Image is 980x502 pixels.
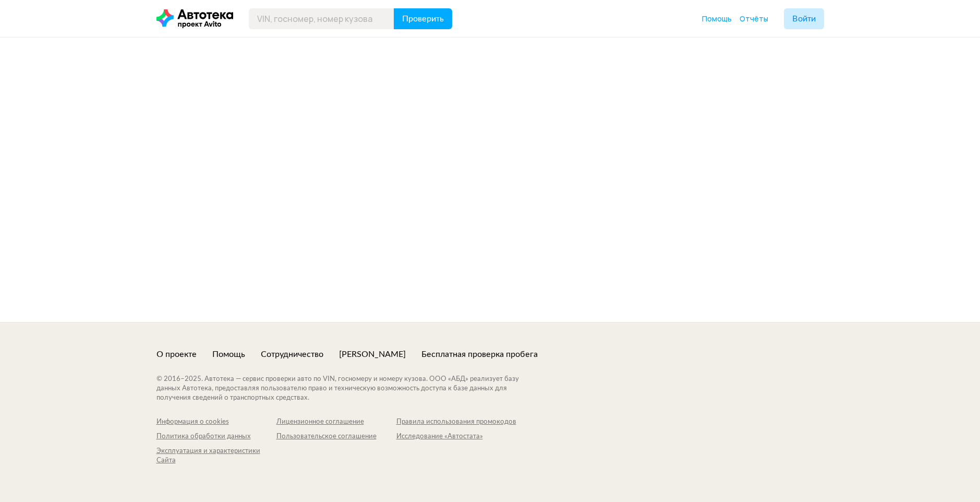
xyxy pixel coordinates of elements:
[276,432,396,441] a: Пользовательское соглашение
[702,14,732,24] a: Помощь
[784,8,824,29] button: Войти
[421,349,538,360] a: Бесплатная проверка пробега
[156,432,276,441] a: Политика обработки данных
[396,417,516,427] a: Правила использования промокодов
[249,8,394,29] input: VIN, госномер, номер кузова
[156,417,276,427] a: Информация о cookies
[402,15,444,23] span: Проверить
[339,349,406,360] a: [PERSON_NAME]
[396,432,516,441] a: Исследование «Автостата»
[156,349,197,360] a: О проекте
[702,14,732,23] span: Помощь
[156,447,276,465] a: Эксплуатация и характеристики Сайта
[261,349,323,360] a: Сотрудничество
[276,417,396,427] a: Лицензионное соглашение
[156,375,540,403] div: © 2016– 2025 . Автотека — сервис проверки авто по VIN, госномеру и номеру кузова. ООО «АБД» реали...
[740,14,768,23] span: Отчёты
[740,14,768,24] a: Отчёты
[394,8,452,29] button: Проверить
[212,349,245,360] a: Помощь
[792,15,816,23] span: Войти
